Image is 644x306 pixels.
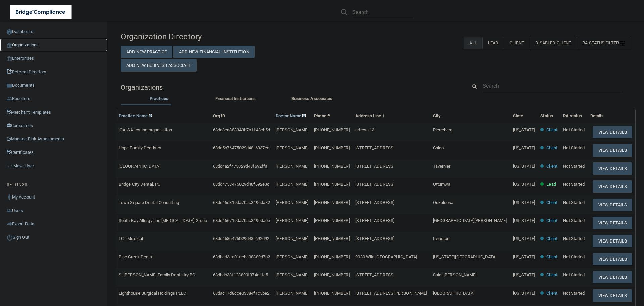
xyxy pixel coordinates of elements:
input: Search [483,80,622,92]
th: City [430,109,510,123]
img: briefcase.64adab9b.png [7,163,13,169]
button: Add New Financial Institution [173,46,255,58]
span: [PHONE_NUMBER] [314,291,350,296]
button: View Details [593,271,632,283]
li: Business Associate [274,95,350,104]
img: ic_user_dark.df1a06c3.png [7,194,12,200]
li: Practices [121,95,197,104]
span: [PERSON_NAME] [276,200,308,205]
span: 68dd5b76475029d48f6937ee [213,145,269,150]
span: [PERSON_NAME] [276,236,308,241]
span: RA Status Filter [582,40,625,45]
span: [STREET_ADDRESS] [355,145,394,150]
span: Pine Creek Dental [119,254,153,259]
span: [QA] SA testing organization [119,127,172,132]
img: ic_power_dark.7ecde6b1.png [7,234,13,241]
span: 68dd458e475029d48f692d92 [213,236,269,241]
span: [US_STATE] [513,164,535,169]
span: [STREET_ADDRESS] [355,182,394,187]
a: Practice Name [119,113,152,118]
span: Bridge City Dental, PC [119,182,160,187]
span: [STREET_ADDRESS] [355,218,394,223]
span: [PERSON_NAME] [276,272,308,277]
img: icon-filter@2x.21656d0b.png [620,41,625,46]
span: [PERSON_NAME] [276,164,308,169]
th: Address Line 1 [353,109,430,123]
span: South Bay Allergy and [MEDICAL_DATA] Group [119,218,207,223]
span: Financial Institutions [215,96,256,101]
span: [US_STATE] [513,218,535,223]
span: Hope Family Dentistry [119,145,161,150]
span: 68dd4758475029d48f692e3c [213,182,269,187]
span: Not Started [563,236,585,241]
img: icon-export.b9366987.png [7,221,12,227]
span: Not Started [563,272,585,277]
img: icon-users.e205127d.png [7,208,12,213]
span: 68dac17d8cce03384f1c5be2 [213,291,269,296]
th: Details [588,109,635,123]
p: Client [546,144,557,152]
span: [US_STATE][GEOGRAPHIC_DATA] [433,254,497,259]
button: View Details [593,180,632,193]
label: Practices [124,95,194,103]
span: adresa 13 [355,127,374,132]
span: [PHONE_NUMBER] [314,236,350,241]
span: Business Associates [291,96,333,101]
span: [PHONE_NUMBER] [314,164,350,169]
th: Org ID [210,109,273,123]
label: All [464,37,482,49]
span: [PERSON_NAME] [276,145,308,150]
span: Town Square Dental Consulting [119,200,179,205]
span: [PERSON_NAME] [276,254,308,259]
span: Chino [433,145,444,150]
th: State [510,109,538,123]
span: [STREET_ADDRESS] [355,236,394,241]
span: St [PERSON_NAME] Family Dentistry PC [119,272,195,277]
img: ic_reseller.de258add.png [7,96,12,101]
p: Client [546,289,557,297]
span: [US_STATE] [513,200,535,205]
span: [PHONE_NUMBER] [314,127,350,132]
span: Not Started [563,200,585,205]
span: [STREET_ADDRESS] [355,164,394,169]
button: Add New Business Associate [121,59,197,72]
span: [STREET_ADDRESS] [355,200,394,205]
p: Client [546,271,557,279]
span: Not Started [563,164,585,169]
span: [US_STATE] [513,182,535,187]
input: Search [352,6,414,18]
span: [US_STATE] [513,272,535,277]
button: View Details [593,289,632,302]
label: Disabled Client [530,37,577,49]
button: View Details [593,235,632,247]
span: 68dd4a2f475029d48f692ffa [213,164,267,169]
img: bridge_compliance_login_screen.278c3ca4.svg [10,5,72,19]
span: 68dbed3ce01ceba08389d7b2 [213,254,270,259]
span: Ottumwa [433,182,451,187]
li: Financial Institutions [197,95,274,104]
span: [US_STATE] [513,291,535,296]
span: Not Started [563,218,585,223]
p: Client [546,126,557,134]
label: Financial Institutions [201,95,270,103]
span: [PHONE_NUMBER] [314,200,350,205]
button: View Details [593,144,632,157]
span: 68dd46e319da70ac349eda32 [213,200,270,205]
h5: Organizations [121,84,457,91]
button: View Details [593,126,632,138]
span: Not Started [563,127,585,132]
span: [US_STATE] [513,145,535,150]
button: Add New Practice [121,46,172,58]
span: 68dbdb33f123890f974df1e5 [213,272,268,277]
span: Not Started [563,291,585,296]
span: Irvington [433,236,450,241]
th: Status [538,109,560,123]
p: Client [546,162,557,170]
button: View Details [593,217,632,229]
img: icon-documents.8dae5593.png [7,83,12,88]
label: Lead [482,37,504,49]
p: Client [546,253,557,261]
span: [PERSON_NAME] [276,291,308,296]
h4: Organization Directory [121,32,284,41]
span: Not Started [563,182,585,187]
